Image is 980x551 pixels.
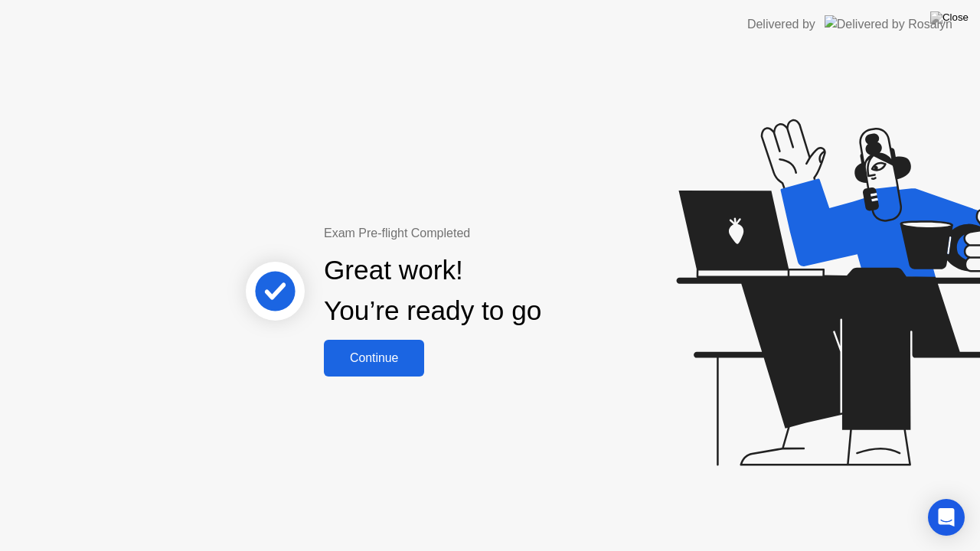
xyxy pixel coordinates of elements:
div: Delivered by [747,15,815,34]
div: Exam Pre-flight Completed [324,224,640,243]
button: Continue [324,340,424,377]
img: Delivered by Rosalyn [825,15,952,33]
div: Open Intercom Messenger [928,499,965,536]
div: Continue [328,351,420,365]
div: Great work! You’re ready to go [324,250,541,331]
img: Close [930,11,969,24]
